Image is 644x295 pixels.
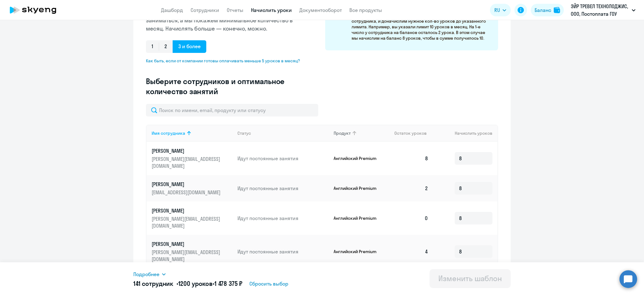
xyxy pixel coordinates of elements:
button: Изменить шаблон [430,269,511,288]
a: Сотрудники [191,7,219,13]
div: Статус [237,130,251,136]
td: 0 [389,201,433,235]
span: 2 [159,40,173,53]
span: RU [494,6,500,14]
p: [PERSON_NAME][EMAIL_ADDRESS][DOMAIN_NAME] [152,156,222,169]
th: Начислить уроков [433,125,497,142]
input: Поиск по имени, email, продукту или статусу [146,104,318,116]
div: Изменить шаблон [438,273,502,283]
p: ЭЙР ТРЕВЕЛ ТЕХНОЛОДЖИС, ООО, Постоплата ГОУ ТРЭВЕЛ АН ЛИМИТЕД [571,3,629,18]
span: Сбросить выбор [249,280,288,287]
div: Остаток уроков [394,130,433,136]
p: Идут постоянные занятия [237,215,329,222]
p: Идут постоянные занятия [237,155,329,162]
a: Документооборот [299,7,342,13]
h5: 141 сотрудник • • [133,279,242,288]
p: Раз в месяц мы будем смотреть, сколько уроков есть на балансе сотрудника, и доначислим нужное кол... [352,13,492,41]
a: [PERSON_NAME][PERSON_NAME][EMAIL_ADDRESS][DOMAIN_NAME] [152,147,232,169]
div: Продукт [334,130,390,136]
button: Балансbalance [531,4,564,16]
span: Подробнее [133,270,159,278]
span: Как быть, если от компании готовы оплачивать меньше 5 уроков в месяц? [146,58,305,64]
div: Имя сотрудника [152,130,185,136]
div: Продукт [334,130,351,136]
a: Отчеты [227,7,243,13]
div: Баланс [535,6,551,14]
p: Идут постоянные занятия [237,248,329,255]
p: [PERSON_NAME] [152,241,222,247]
a: [PERSON_NAME][PERSON_NAME][EMAIL_ADDRESS][DOMAIN_NAME] [152,207,232,229]
p: [EMAIL_ADDRESS][DOMAIN_NAME] [152,189,222,196]
p: Английский Premium [334,249,381,254]
img: balance [554,7,560,13]
p: [PERSON_NAME][EMAIL_ADDRESS][DOMAIN_NAME] [152,249,222,263]
p: Английский Premium [334,185,381,191]
p: Идут постоянные занятия [237,185,329,192]
p: Английский Premium [334,156,381,161]
span: 1 [146,40,159,53]
p: [PERSON_NAME] [152,147,222,154]
button: RU [490,4,511,16]
p: [PERSON_NAME] [152,181,222,188]
td: 8 [389,142,433,175]
span: Остаток уроков [394,130,427,136]
p: Английский Premium [334,215,381,221]
div: Имя сотрудника [152,130,232,136]
a: Дашборд [161,7,183,13]
div: Статус [237,130,329,136]
a: Начислить уроки [251,7,292,13]
a: Все продукты [349,7,382,13]
p: [PERSON_NAME] [152,207,222,214]
button: ЭЙР ТРЕВЕЛ ТЕХНОЛОДЖИС, ООО, Постоплата ГОУ ТРЭВЕЛ АН ЛИМИТЕД [568,3,639,18]
span: 3 и более [173,40,206,53]
span: 1200 уроков [178,280,213,287]
h3: Выберите сотрудников и оптимальное количество занятий [146,76,305,96]
td: 2 [389,175,433,201]
a: [PERSON_NAME][EMAIL_ADDRESS][DOMAIN_NAME] [152,181,232,196]
td: 4 [389,235,433,268]
span: 1 478 375 ₽ [214,280,242,287]
p: [PERSON_NAME][EMAIL_ADDRESS][DOMAIN_NAME] [152,215,222,229]
a: [PERSON_NAME][PERSON_NAME][EMAIL_ADDRESS][DOMAIN_NAME] [152,241,232,263]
